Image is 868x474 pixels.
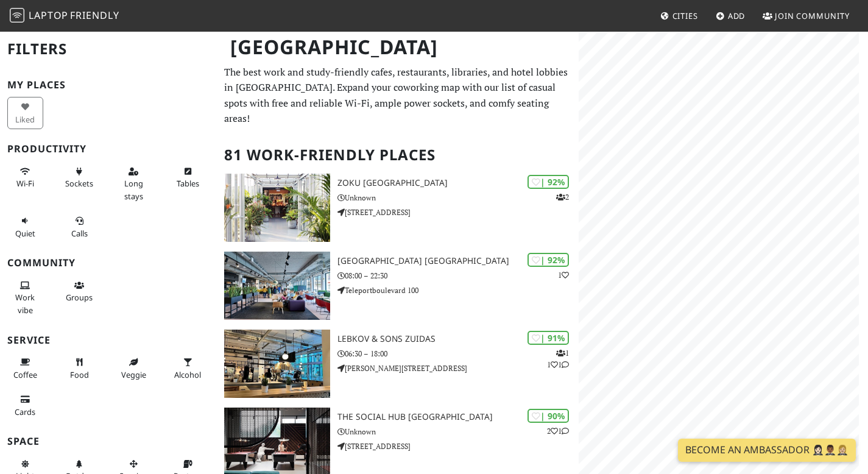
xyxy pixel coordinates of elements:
[170,161,206,194] button: Tables
[337,412,579,422] h3: The Social Hub [GEOGRAPHIC_DATA]
[62,211,97,243] button: Calls
[7,257,210,269] h3: Community
[337,270,579,281] p: 08:00 – 22:30
[528,253,569,267] div: | 92%
[10,8,24,23] img: LaptopFriendly
[7,161,43,194] button: Wi-Fi
[121,369,146,380] span: Veggie
[678,439,856,462] a: Become an Ambassador 🤵🏻‍♀️🤵🏾‍♂️🤵🏼‍♀️
[337,334,579,344] h3: Lebkov & Sons Zuidas
[224,330,330,398] img: Lebkov & Sons Zuidas
[556,191,569,203] p: 2
[177,178,199,189] span: Work-friendly tables
[7,436,210,447] h3: Space
[337,348,579,359] p: 06:30 – 18:00
[7,79,210,91] h3: My Places
[15,292,35,315] span: People working
[217,330,579,398] a: Lebkov & Sons Zuidas | 91% 111 Lebkov & Sons Zuidas 06:30 – 18:00 [PERSON_NAME][STREET_ADDRESS]
[224,252,330,320] img: Aristo Meeting Center Amsterdam
[70,9,119,22] span: Friendly
[655,5,703,27] a: Cities
[116,352,152,384] button: Veggie
[7,334,210,346] h3: Service
[7,211,43,243] button: Quiet
[66,292,93,303] span: Group tables
[62,161,97,194] button: Sockets
[547,347,569,370] p: 1 1 1
[337,440,579,452] p: [STREET_ADDRESS]
[217,174,579,242] a: Zoku Amsterdam | 92% 2 Zoku [GEOGRAPHIC_DATA] Unknown [STREET_ADDRESS]
[70,369,89,380] span: Food
[15,406,35,417] span: Credit cards
[13,369,37,380] span: Coffee
[170,352,206,384] button: Alcohol
[528,175,569,189] div: | 92%
[672,10,698,21] span: Cities
[174,369,201,380] span: Alcohol
[775,10,850,21] span: Join Community
[337,207,579,218] p: [STREET_ADDRESS]
[124,178,143,201] span: Long stays
[62,275,97,308] button: Groups
[224,65,571,127] p: The best work and study-friendly cafes, restaurants, libraries, and hotel lobbies in [GEOGRAPHIC_...
[217,252,579,320] a: Aristo Meeting Center Amsterdam | 92% 1 [GEOGRAPHIC_DATA] [GEOGRAPHIC_DATA] 08:00 – 22:30 Telepor...
[16,178,34,189] span: Stable Wi-Fi
[7,143,210,155] h3: Productivity
[221,30,576,64] h1: [GEOGRAPHIC_DATA]
[10,5,119,27] a: LaptopFriendly LaptopFriendly
[71,228,88,239] span: Video/audio calls
[7,30,210,68] h2: Filters
[7,352,43,384] button: Coffee
[65,178,93,189] span: Power sockets
[547,425,569,437] p: 2 1
[337,178,579,188] h3: Zoku [GEOGRAPHIC_DATA]
[7,389,43,422] button: Cards
[62,352,97,384] button: Food
[758,5,855,27] a: Join Community
[528,331,569,345] div: | 91%
[7,275,43,320] button: Work vibe
[728,10,746,21] span: Add
[224,174,330,242] img: Zoku Amsterdam
[116,161,152,206] button: Long stays
[337,256,579,266] h3: [GEOGRAPHIC_DATA] [GEOGRAPHIC_DATA]
[337,285,579,296] p: Teleportboulevard 100
[29,9,68,22] span: Laptop
[15,228,35,239] span: Quiet
[337,192,579,203] p: Unknown
[558,269,569,281] p: 1
[224,136,571,174] h2: 81 Work-Friendly Places
[337,363,579,374] p: [PERSON_NAME][STREET_ADDRESS]
[711,5,750,27] a: Add
[528,409,569,423] div: | 90%
[337,426,579,437] p: Unknown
